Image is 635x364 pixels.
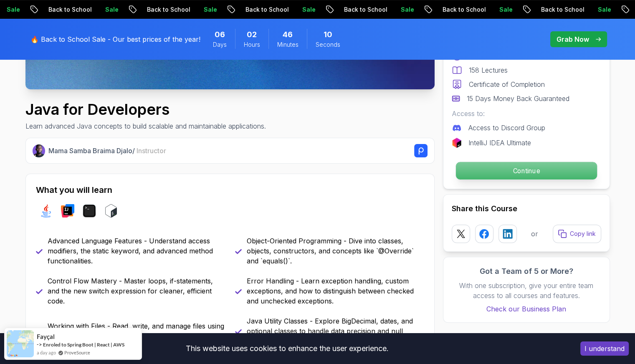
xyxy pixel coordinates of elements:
[283,29,293,40] span: 46 Minutes
[64,349,90,356] a: ProveSource
[92,5,119,14] p: Sale
[37,341,42,348] span: ->
[25,121,266,131] p: Learn advanced Java concepts to build scalable and maintainable applications.
[277,40,299,49] span: Minutes
[331,5,388,14] p: Back to School
[468,138,531,148] p: IntelliJ IDEA Ultimate
[137,147,166,155] span: Instructor
[452,109,601,119] p: Access to:
[528,5,585,14] p: Back to School
[430,5,486,14] p: Back to School
[25,101,266,118] h1: Java for Developers
[247,236,424,266] p: Object-Oriented Programming - Dive into classes, objects, constructors, and concepts like `@Overr...
[191,5,218,14] p: Sale
[469,65,508,75] p: 158 Lectures
[455,162,597,179] p: Continue
[486,5,513,14] p: Sale
[48,236,225,266] p: Advanced Language Features - Understand access modifiers, the static keyword, and advanced method...
[388,5,415,14] p: Sale
[35,5,92,14] p: Back to School
[7,330,34,357] img: provesource social proof notification image
[247,276,424,306] p: Error Handling - Learn exception handling, custom exceptions, and how to distinguish between chec...
[37,349,56,356] span: a day ago
[469,79,545,89] p: Certificate of Completion
[452,138,462,148] img: jetbrains logo
[531,229,538,239] p: or
[37,333,55,340] span: Fayçal
[468,123,545,133] p: Access to Discord Group
[324,29,332,40] span: 10 Seconds
[570,230,596,238] p: Copy link
[585,5,612,14] p: Sale
[36,184,424,196] h2: What you will learn
[48,146,166,156] p: Mama Samba Braima Djalo /
[452,304,601,314] a: Check our Business Plan
[215,29,225,40] span: 6 Days
[213,40,227,49] span: Days
[553,225,601,243] button: Copy link
[452,265,601,277] h3: Got a Team of 5 or More?
[247,29,257,40] span: 2 Hours
[83,204,96,217] img: terminal logo
[580,341,629,356] button: Accept cookies
[557,34,589,44] p: Grab Now
[247,316,424,346] p: Java Utility Classes - Explore BigDecimal, dates, and optional classes to handle data precision a...
[43,341,124,348] a: Enroled to Spring Boot | React | AWS
[289,5,316,14] p: Sale
[6,339,568,358] div: This website uses cookies to enhance the user experience.
[467,94,569,104] p: 15 Days Money Back Guaranteed
[316,40,340,49] span: Seconds
[48,321,225,341] p: Working with Files - Read, write, and manage files using modern Java techniques like try-with-res...
[244,40,260,49] span: Hours
[48,276,225,306] p: Control Flow Mastery - Master loops, if-statements, and the new switch expression for cleaner, ef...
[455,162,597,180] button: Continue
[104,204,118,217] img: bash logo
[452,203,601,215] h2: Share this Course
[452,281,601,301] p: With one subscription, give your entire team access to all courses and features.
[233,5,289,14] p: Back to School
[61,204,74,217] img: intellij logo
[134,5,191,14] p: Back to School
[30,34,200,44] p: 🔥 Back to School Sale - Our best prices of the year!
[33,144,46,157] img: Nelson Djalo
[39,204,53,217] img: java logo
